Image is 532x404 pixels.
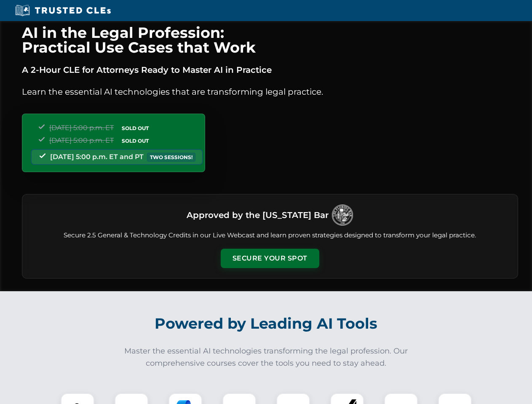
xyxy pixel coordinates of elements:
img: Logo [332,205,353,226]
span: SOLD OUT [119,124,152,133]
h1: AI in the Legal Profession: Practical Use Cases that Work [22,25,518,55]
h2: Powered by Leading AI Tools [33,309,500,338]
p: A 2-Hour CLE for Attorneys Ready to Master AI in Practice [22,63,518,77]
span: [DATE] 5:00 p.m. ET [49,136,114,144]
button: Secure Your Spot [221,249,319,268]
span: SOLD OUT [119,136,152,145]
h3: Approved by the [US_STATE] Bar [187,207,329,223]
span: [DATE] 5:00 p.m. ET [49,124,114,132]
img: Trusted CLEs [13,4,113,17]
p: Secure 2.5 General & Technology Credits in our Live Webcast and learn proven strategies designed ... [32,231,508,240]
p: Master the essential AI technologies transforming the legal profession. Our comprehensive courses... [119,345,414,369]
p: Learn the essential AI technologies that are transforming legal practice. [22,85,518,98]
